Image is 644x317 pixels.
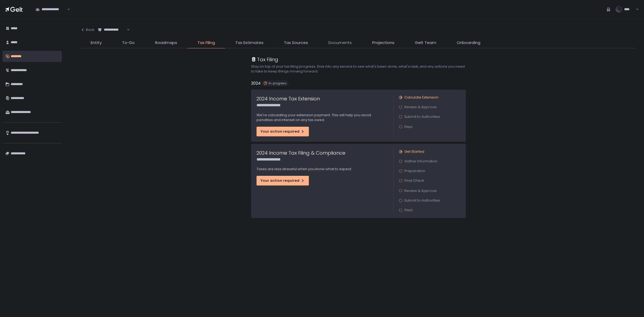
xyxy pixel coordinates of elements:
span: Review & Approve [404,188,437,193]
span: To-Do [122,40,135,46]
span: Filed [404,208,412,213]
span: Final Check [404,178,424,183]
span: Roadmaps [155,40,177,46]
button: Your action required [257,127,309,136]
p: Taxes are less stressful when you know what to expect. [257,167,388,172]
h2: 2024 [251,80,261,86]
div: Your action required [261,178,305,183]
div: Search for option [94,24,130,35]
span: Projections [372,40,394,46]
p: We're calculating your extension payment. This will help you avoid penalties and interest on any ... [257,113,388,122]
span: Documents [328,40,352,46]
h1: 2024 Income Tax Filing & Compliance [257,149,345,156]
div: Tax Filing [251,56,278,63]
span: Tax Filing [197,40,215,46]
span: Submit to Authorities [404,114,440,119]
div: Back [80,27,94,32]
button: Back [80,24,94,35]
span: Gelt Team [415,40,436,46]
h1: 2024 Income Tax Extension [257,95,320,102]
span: Preparation [404,169,425,173]
span: Tax Estimates [235,40,264,46]
span: In-progress [269,81,287,85]
span: Gather Information [404,159,437,164]
div: Your action required [261,129,305,134]
span: Get Started [404,149,424,154]
span: Tax Sources [284,40,308,46]
span: Onboarding [457,40,480,46]
button: Your action required [257,176,309,185]
h2: Stay on top of your tax filing progress. Dive into any service to see what's been done, what's ne... [251,64,466,74]
span: Calculate Extension [404,95,438,100]
input: Search for option [126,27,126,32]
span: Entity [91,40,102,46]
span: Review & Approve [404,105,437,110]
span: Submit to Authorities [404,198,440,203]
span: Filed [404,124,412,129]
div: Search for option [32,3,70,15]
